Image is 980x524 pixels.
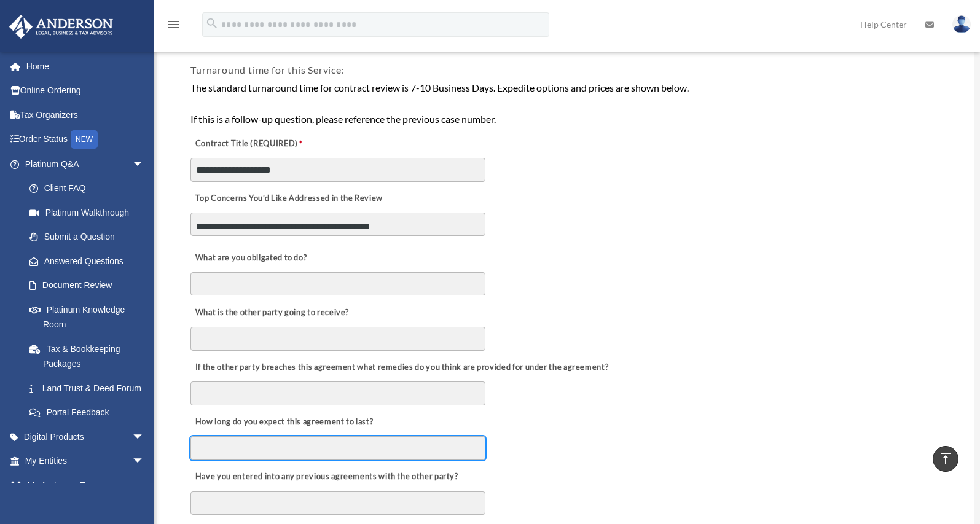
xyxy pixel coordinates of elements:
a: Portal Feedback [17,401,163,425]
a: vertical_align_top [933,446,958,472]
span: arrow_drop_down [132,473,157,498]
label: If the other party breaches this agreement what remedies do you think are provided for under the ... [190,359,611,376]
span: arrow_drop_down [132,449,157,474]
div: The standard turnaround time for contract review is 7-10 Business Days. Expedite options and pric... [190,80,940,127]
label: Have you entered into any previous agreements with the other party? [190,468,461,485]
a: Digital Productsarrow_drop_down [9,424,163,449]
a: Answered Questions [17,249,163,273]
a: My Anderson Teamarrow_drop_down [9,473,163,498]
a: Tax Organizers [9,103,163,127]
img: Anderson Advisors Platinum Portal [6,15,117,39]
label: How long do you expect this agreement to last? [190,413,376,431]
a: Order StatusNEW [9,127,163,152]
span: arrow_drop_down [132,424,157,450]
i: vertical_align_top [938,451,953,466]
a: menu [166,22,181,32]
span: arrow_drop_down [132,152,157,177]
i: menu [166,17,181,32]
a: Platinum Q&Aarrow_drop_down [9,152,163,176]
a: Document Review [17,273,157,298]
a: Land Trust & Deed Forum [17,376,163,401]
i: search [205,17,219,30]
a: Tax & Bookkeeping Packages [17,337,163,376]
label: What are you obligated to do? [190,249,313,267]
img: User Pic [952,15,971,33]
a: Submit a Question [17,225,163,249]
a: Platinum Knowledge Room [17,297,163,337]
span: Turnaround time for this Service: [190,64,344,76]
label: Contract Title (REQUIRED) [190,135,313,152]
a: My Entitiesarrow_drop_down [9,449,163,474]
div: NEW [71,130,98,149]
a: Home [9,54,163,79]
label: Top Concerns You’d Like Addressed in the Review [190,190,386,207]
a: Client FAQ [17,176,163,201]
a: Online Ordering [9,79,163,103]
label: What is the other party going to receive? [190,304,352,321]
a: Platinum Walkthrough [17,200,163,225]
